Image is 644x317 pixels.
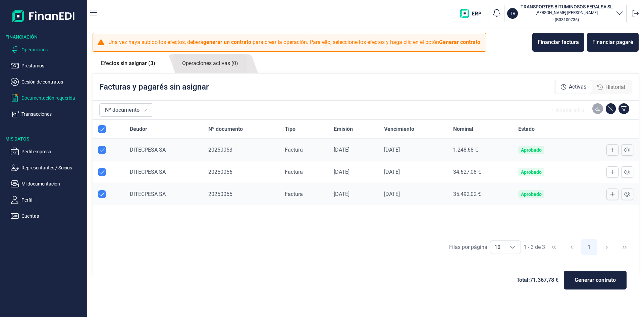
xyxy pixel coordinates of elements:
span: Tipo [285,125,296,133]
span: Deudor [130,125,147,133]
button: Perfil [11,196,85,204]
button: Generar contrato [564,271,627,289]
button: Documentación requerida [11,94,85,102]
span: Nº documento [208,125,243,133]
span: Vencimiento [384,125,414,133]
div: [DATE] [334,169,373,175]
div: Row Unselected null [98,190,106,198]
p: Perfil empresa [21,148,85,156]
span: 20250055 [208,191,232,197]
p: Transacciones [21,110,85,118]
img: erp [460,9,486,18]
p: [PERSON_NAME] [PERSON_NAME] [521,10,613,15]
img: Logo de aplicación [12,5,75,27]
div: [DATE] [334,147,373,153]
div: Aprobado [521,147,542,153]
button: Previous Page [563,239,580,255]
p: Cuentas [21,212,85,220]
div: [DATE] [384,191,442,198]
div: Row Unselected null [98,168,106,176]
button: Operaciones [11,46,85,54]
div: Historial [592,81,631,94]
button: Nº documento [99,103,153,117]
div: 1.248,68 € [453,147,507,153]
span: Nominal [453,125,473,133]
p: Perfil [21,196,85,204]
span: DITECPESA SA [130,169,166,175]
span: Factura [285,169,303,175]
button: Perfil empresa [11,148,85,156]
div: [DATE] [384,147,442,153]
div: Financiar factura [538,38,579,46]
p: Cesión de contratos [21,78,85,86]
div: Aprobado [521,192,542,197]
div: Financiar pagaré [592,38,633,46]
small: Copiar cif [555,17,579,22]
div: Filas por página [449,243,487,251]
div: Activas [555,80,592,94]
p: TR [510,10,516,17]
div: 35.492,02 € [453,191,507,198]
div: 34.627,08 € [453,169,507,175]
p: Representantes / Socios [21,164,85,172]
h3: TRANSPORTES BITUMINOSOS FERALSA SL [521,3,613,10]
div: [DATE] [384,169,442,175]
span: Emisión [334,125,353,133]
button: Representantes / Socios [11,164,85,172]
span: Generar contrato [575,276,616,284]
span: 1 - 3 de 3 [524,245,545,250]
span: 20250053 [208,147,232,153]
div: Choose [504,241,521,254]
div: [DATE] [334,191,373,198]
p: Mi documentación [21,180,85,188]
button: Financiar factura [532,33,584,52]
span: 10 [490,241,504,254]
a: Operaciones activas (0) [174,54,247,73]
span: Factura [285,191,303,197]
p: Préstamos [21,62,85,70]
button: Next Page [599,239,615,255]
div: Aprobado [521,169,542,175]
button: Cuentas [11,212,85,220]
p: Una vez haya subido los efectos, deberá para crear la operación. Para ello, seleccione los efecto... [108,38,482,46]
a: Efectos sin asignar (3) [93,54,164,72]
b: Generar contrato [439,39,480,45]
button: Préstamos [11,62,85,70]
span: 20250056 [208,169,232,175]
button: TRTRANSPORTES BITUMINOSOS FERALSA SL[PERSON_NAME] [PERSON_NAME](B33100736) [507,3,624,23]
div: All items selected [98,125,106,133]
span: Activas [569,83,586,91]
p: Facturas y pagarés sin asignar [99,82,209,92]
span: Historial [605,83,625,91]
button: Cesión de contratos [11,78,85,86]
p: Operaciones [21,46,85,54]
span: DITECPESA SA [130,147,166,153]
p: Documentación requerida [21,94,85,102]
div: Row Unselected null [98,146,106,154]
button: Page 1 [581,239,597,255]
button: Transacciones [11,110,85,118]
span: Estado [518,125,535,133]
span: Total: 71.367,78 € [517,276,558,284]
b: generar un contrato [203,39,251,45]
span: DITECPESA SA [130,191,166,197]
button: Mi documentación [11,180,85,188]
button: Last Page [616,239,633,255]
button: First Page [546,239,562,255]
span: Factura [285,147,303,153]
button: Financiar pagaré [587,33,639,52]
